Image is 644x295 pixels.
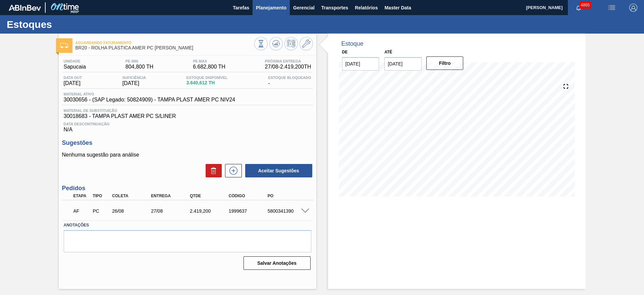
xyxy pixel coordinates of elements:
input: dd/mm/yyyy [342,57,379,71]
span: [DATE] [122,80,146,86]
span: 804,800 TH [125,64,153,70]
span: Material de Substituição [64,109,311,113]
span: Suficiência [122,76,146,80]
div: Coleta [110,194,154,198]
div: N/A [62,119,313,133]
span: 4865 [579,1,591,9]
span: PE MIN [125,59,153,63]
div: 1999637 [227,208,271,214]
span: PE MAX [193,59,225,63]
span: Unidade [64,59,86,63]
button: Salvar Anotações [244,256,311,270]
div: Aguardando Faturamento [72,204,92,218]
img: TNhmsLtSVTkK8tSr43FrP2fwEKptu5GPRR3wAAAABJRU5ErkJggg== [9,5,41,11]
div: Qtde [188,194,232,198]
label: Até [384,50,392,54]
div: Nova sugestão [222,164,242,177]
div: Código [227,194,271,198]
h3: Sugestões [62,139,313,146]
span: Data Descontinuação [64,122,311,126]
div: Aceitar Sugestões [242,163,313,178]
span: 27/08 - 2.419,200 TH [265,64,311,70]
button: Atualizar Gráfico [269,37,283,50]
div: Estoque [341,40,364,47]
div: Etapa [72,194,92,198]
span: Planejamento [256,4,286,12]
img: Logout [629,4,637,12]
p: Nenhuma sugestão para análise [62,152,313,158]
button: Programar Estoque [284,37,298,50]
h1: Estoques [7,20,126,28]
span: Material ativo [64,92,235,96]
button: Visão Geral dos Estoques [254,37,268,50]
div: 27/08/2025 [149,208,193,214]
span: 30030656 - (SAP Legado: 50824909) - TAMPA PLAST AMER PC NIV24 [64,97,235,103]
div: Entrega [149,194,193,198]
div: 2.419,200 [188,208,232,214]
span: Tarefas [233,4,249,12]
label: De [342,50,348,54]
input: dd/mm/yyyy [384,57,422,71]
span: Estoque Bloqueado [268,76,311,80]
button: Ir ao Master Data / Geral [300,37,313,50]
span: Relatórios [355,4,378,12]
img: Ícone [60,43,68,48]
div: PO [266,194,310,198]
div: Pedido de Compra [91,208,111,214]
img: userActions [608,4,616,12]
span: Master Data [384,4,411,12]
div: - [266,76,313,86]
span: Gerencial [293,4,315,12]
span: 6.682,800 TH [193,64,225,70]
span: 30018683 - TAMPA PLAST AMER PC S/LINER [64,113,311,119]
p: AF [73,208,90,214]
span: Aguardando Faturamento [75,41,254,45]
span: Próxima Entrega [265,59,311,63]
span: 3.640,612 TH [186,80,228,85]
span: BR20 - ROLHA PLÁSTICA AMER PC SHORT [75,45,254,50]
span: Data out [64,76,82,80]
div: 5800341390 [266,208,310,214]
label: Anotações [64,220,311,230]
div: 26/08/2025 [110,208,154,214]
h3: Pedidos [62,185,313,192]
span: Estoque Disponível [186,76,228,80]
button: Notificações [568,3,589,12]
span: Sapucaia [64,64,86,70]
div: Excluir Sugestões [202,164,222,177]
button: Filtro [426,56,464,70]
span: [DATE] [64,80,82,86]
button: Aceitar Sugestões [245,164,312,177]
div: Tipo [91,194,111,198]
span: Transportes [321,4,348,12]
